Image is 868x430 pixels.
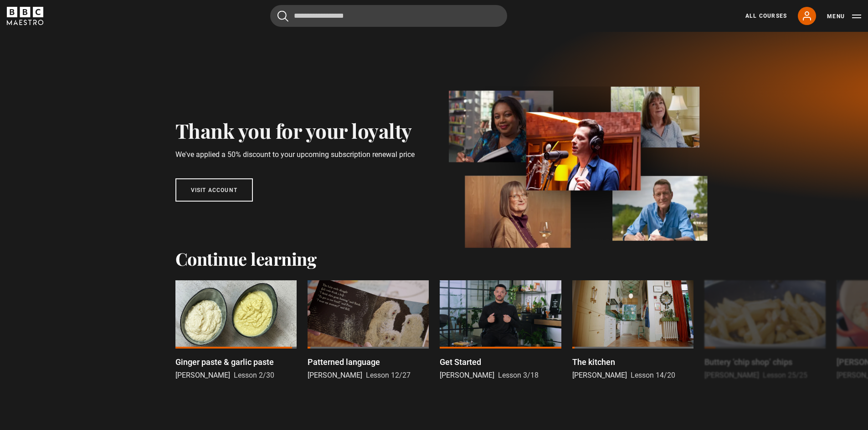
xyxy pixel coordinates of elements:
[175,248,693,269] h2: Continue learning
[572,280,693,381] a: The kitchen [PERSON_NAME] Lesson 14/20
[440,356,481,368] p: Get Started
[745,12,787,20] a: All Courses
[308,371,362,379] span: [PERSON_NAME]
[827,12,861,21] button: Toggle navigation
[631,371,675,379] span: Lesson 14/20
[763,371,807,379] span: Lesson 25/25
[175,178,253,202] a: Visit account
[175,280,297,381] a: Ginger paste & garlic paste [PERSON_NAME] Lesson 2/30
[175,149,416,160] p: We've applied a 50% discount to your upcoming subscription renewal price
[572,356,615,368] p: The kitchen
[704,356,792,368] p: Buttery ‘chip shop’ chips
[366,371,411,379] span: Lesson 12/27
[440,371,494,379] span: [PERSON_NAME]
[498,371,539,379] span: Lesson 3/18
[175,356,274,368] p: Ginger paste & garlic paste
[704,280,826,381] a: Buttery ‘chip shop’ chips [PERSON_NAME] Lesson 25/25
[234,371,274,379] span: Lesson 2/30
[175,371,230,379] span: [PERSON_NAME]
[440,280,561,381] a: Get Started [PERSON_NAME] Lesson 3/18
[277,10,288,22] button: Submit the search query
[704,371,759,379] span: [PERSON_NAME]
[308,280,429,381] a: Patterned language [PERSON_NAME] Lesson 12/27
[7,7,43,25] svg: BBC Maestro
[572,371,627,379] span: [PERSON_NAME]
[175,119,416,142] h2: Thank you for your loyalty
[270,5,507,27] input: Search
[308,356,380,368] p: Patterned language
[449,86,708,248] img: banner_image-1d4a58306c65641337db.webp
